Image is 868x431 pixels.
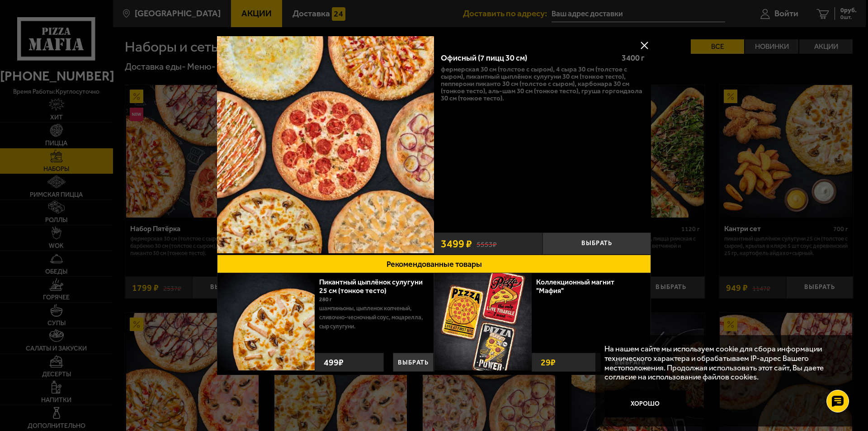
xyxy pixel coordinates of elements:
[538,353,558,371] strong: 29 ₽
[542,232,651,255] button: Выбрать
[217,36,434,253] img: Офисный (7 пицц 30 см)
[217,36,434,255] a: Офисный (7 пицц 30 см)
[319,296,332,303] span: 280 г
[319,304,427,331] p: шампиньоны, цыпленок копченый, сливочно-чесночный соус, моцарелла, сыр сулугуни.
[622,53,644,63] span: 3400 г
[536,278,614,295] a: Коллекционный магнит "Мафия"
[476,239,497,248] s: 5553 ₽
[441,66,644,102] p: Фермерская 30 см (толстое с сыром), 4 сыра 30 см (толстое с сыром), Пикантный цыплёнок сулугуни 3...
[441,238,472,249] span: 3499 ₽
[319,278,423,295] a: Пикантный цыплёнок сулугуни 25 см (тонкое тесто)
[321,353,346,371] strong: 499 ₽
[604,390,686,417] button: Хорошо
[217,255,651,273] button: Рекомендованные товары
[441,53,614,63] div: Офисный (7 пицц 30 см)
[393,353,434,372] button: Выбрать
[604,344,841,382] p: На нашем сайте мы используем cookie для сбора информации технического характера и обрабатываем IP...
